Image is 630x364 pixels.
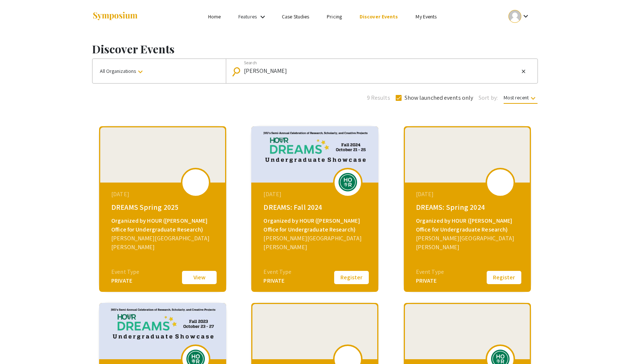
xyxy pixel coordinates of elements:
[501,8,538,25] button: Expand account dropdown
[416,216,521,234] div: Organized by HOUR ([PERSON_NAME] Office for Undergraduate Research)
[111,276,139,285] div: PRIVATE
[99,303,226,359] img: dreams-fall-2023_eventCoverPhoto_d3d732__thumb.jpg
[282,13,309,20] a: Case Studies
[263,190,368,199] div: [DATE]
[416,190,521,199] div: [DATE]
[92,59,226,83] button: All Organizations
[111,190,216,199] div: [DATE]
[263,268,291,276] div: Event Type
[367,93,390,102] span: 9 Results
[327,13,342,20] a: Pricing
[486,270,522,285] button: Register
[337,173,359,191] img: dreams-fall-2024_eventLogo_ff6658_.png
[263,216,368,234] div: Organized by HOUR ([PERSON_NAME] Office for Undergraduate Research)
[416,268,444,276] div: Event Type
[529,94,538,103] mat-icon: keyboard_arrow_down
[416,276,444,285] div: PRIVATE
[416,234,521,252] div: [PERSON_NAME][GEOGRAPHIC_DATA][PERSON_NAME]
[244,68,519,74] input: Looking for something specific?
[181,270,218,285] button: View
[416,202,521,213] div: DREAMS: Spring 2024
[238,13,257,20] a: Features
[111,202,216,213] div: DREAMS Spring 2025
[521,68,526,75] mat-icon: close
[498,91,543,104] button: Most recent
[136,67,145,76] mat-icon: keyboard_arrow_down
[92,11,138,21] img: Symposium by ForagerOne
[521,12,530,21] mat-icon: Expand account dropdown
[405,93,473,102] span: Show launched events only
[504,94,538,104] span: Most recent
[111,234,216,252] div: [PERSON_NAME][GEOGRAPHIC_DATA][PERSON_NAME]
[416,13,437,20] a: My Events
[111,268,139,276] div: Event Type
[263,276,291,285] div: PRIVATE
[519,67,528,76] button: Clear
[251,126,378,183] img: dreams-fall-2024_eventCoverPhoto_0caa39__thumb.jpg
[263,234,368,252] div: [PERSON_NAME][GEOGRAPHIC_DATA][PERSON_NAME]
[479,93,498,102] span: Sort by:
[111,216,216,234] div: Organized by HOUR ([PERSON_NAME] Office for Undergraduate Research)
[92,42,538,56] h1: Discover Events
[333,270,370,285] button: Register
[100,68,145,74] span: All Organizations
[263,202,368,213] div: DREAMS: Fall 2024
[233,65,244,78] mat-icon: Search
[360,13,398,20] a: Discover Events
[208,13,221,20] a: Home
[258,13,267,21] mat-icon: Expand Features list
